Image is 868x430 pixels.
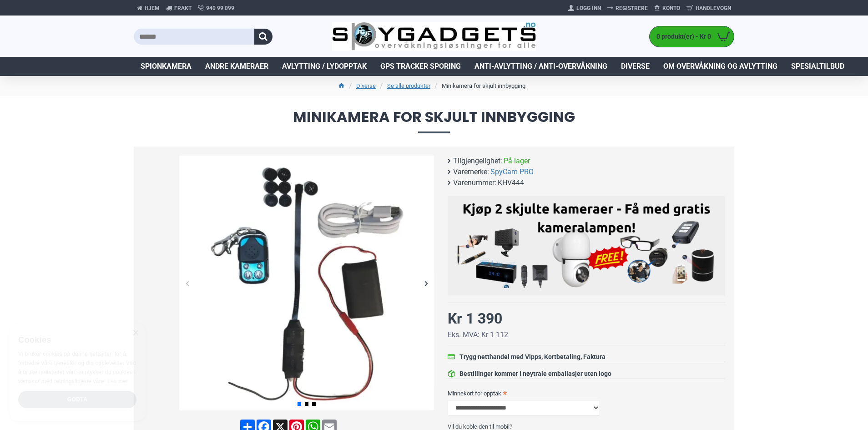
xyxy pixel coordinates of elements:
[576,4,601,12] span: Logg Inn
[616,4,648,12] span: Registrere
[614,57,656,76] a: Diverse
[134,110,734,133] span: Minikamera for skjult innbygging
[18,330,131,350] div: Cookies
[621,61,650,72] span: Diverse
[332,22,536,51] img: SpyGadgets.no
[453,156,502,167] b: Tilgjengelighet:
[18,391,136,408] div: Godta
[134,57,198,76] a: Spionkamera
[179,275,195,291] div: Previous slide
[418,275,434,291] div: Next slide
[683,1,734,15] a: Handlevogn
[205,61,268,72] span: Andre kameraer
[312,402,316,406] span: Go to slide 3
[663,61,777,72] span: Om overvåkning og avlytting
[650,26,734,47] a: 0 produkt(er) - Kr 0
[305,402,308,406] span: Go to slide 2
[459,352,606,362] div: Trygg netthandel med Vipps, Kortbetaling, Faktura
[468,57,614,76] a: Anti-avlytting / Anti-overvåkning
[656,57,784,76] a: Om overvåkning og avlytting
[453,177,496,188] b: Varenummer:
[448,308,502,329] div: Kr 1 390
[474,61,607,72] span: Anti-avlytting / Anti-overvåkning
[387,81,430,91] a: Se alle produkter
[198,57,275,76] a: Andre kameraer
[18,351,136,384] span: Vi bruker cookies på denne nettsiden for å forbedre våre tjenester og din opplevelse. Ved å bruke...
[448,386,725,400] label: Minnekort for opptak
[275,57,373,76] a: Avlytting / Lydopptak
[107,378,128,384] a: Les mer, opens a new window
[784,57,851,76] a: Spesialtilbud
[490,167,534,177] a: SpyCam PRO
[651,1,683,15] a: Konto
[498,177,524,188] span: KHV444
[504,156,530,167] span: På lager
[565,1,604,15] a: Logg Inn
[696,4,731,12] span: Handlevogn
[174,4,192,12] span: Frakt
[373,57,468,76] a: GPS Tracker Sporing
[298,402,301,406] span: Go to slide 1
[282,61,367,72] span: Avlytting / Lydopptak
[132,330,139,337] div: Close
[179,156,434,410] img: Minikamera for skjult innbygging - SpyGadgets.no
[206,4,234,12] span: 940 99 099
[380,61,461,72] span: GPS Tracker Sporing
[454,201,718,288] img: Kjøp 2 skjulte kameraer – Få med gratis kameralampe!
[141,61,192,72] span: Spionkamera
[604,1,651,15] a: Registrere
[791,61,844,72] span: Spesialtilbud
[145,4,160,12] span: Hjem
[650,32,713,41] span: 0 produkt(er) - Kr 0
[662,4,680,12] span: Konto
[453,167,489,177] b: Varemerke:
[356,81,376,91] a: Diverse
[459,369,611,379] div: Bestillinger kommer i nøytrale emballasjer uten logo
